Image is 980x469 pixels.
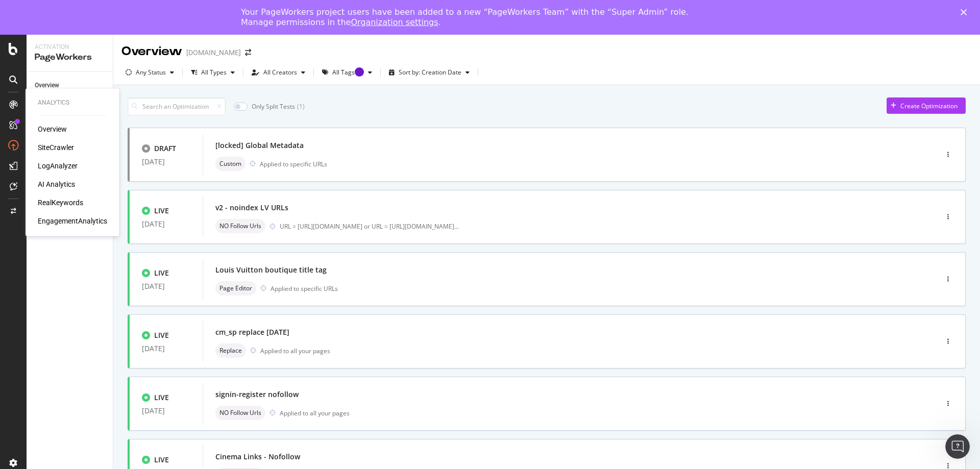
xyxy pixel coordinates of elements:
[385,64,474,81] button: Sort by: Creation Date
[219,223,261,229] span: NO Follow Urls
[154,143,176,154] div: DRAFT
[271,284,338,293] div: Applied to specific URLs
[142,220,190,228] div: [DATE]
[887,97,966,114] button: Create Optimization
[128,97,226,115] input: Search an Optimization
[154,392,169,403] div: LIVE
[399,69,461,76] div: Sort by: Creation Date
[38,142,74,153] a: SiteCrawler
[215,452,300,462] div: Cinema Links - Nofollow
[252,102,295,111] div: Only Split Tests
[215,406,265,420] div: neutral label
[154,330,169,340] div: LIVE
[142,158,190,166] div: [DATE]
[35,80,106,91] a: Overview
[280,409,350,417] div: Applied to all your pages
[154,268,169,278] div: LIVE
[38,98,107,107] div: Analytics
[355,67,364,77] div: Tooltip anchor
[35,52,105,63] div: PageWorkers
[215,219,265,233] div: neutral label
[38,198,83,208] a: RealKeywords
[263,69,297,76] div: All Creators
[38,124,67,134] a: Overview
[260,347,330,355] div: Applied to all your pages
[215,140,304,151] div: [locked] Global Metadata
[215,327,289,337] div: cm_sp replace [DATE]
[187,64,239,81] button: All Types
[201,69,227,76] div: All Types
[248,64,309,81] button: All Creators
[900,102,958,110] div: Create Optimization
[297,102,305,111] div: ( 1 )
[142,282,190,290] div: [DATE]
[154,206,169,216] div: LIVE
[219,161,241,167] span: Custom
[142,344,190,353] div: [DATE]
[35,80,59,91] div: Overview
[280,222,459,231] div: URL = [URL][DOMAIN_NAME] or URL = [URL][DOMAIN_NAME]
[215,157,246,171] div: neutral label
[154,455,169,465] div: LIVE
[454,222,459,231] span: ...
[945,434,970,459] iframe: Intercom live chat
[215,389,299,400] div: signin-register nofollow
[215,343,246,358] div: neutral label
[245,49,251,56] div: arrow-right-arrow-left
[219,410,261,416] span: NO Follow Urls
[219,285,252,291] span: Page Editor
[142,407,190,415] div: [DATE]
[219,348,242,354] span: Replace
[186,47,241,58] div: [DOMAIN_NAME]
[38,179,75,189] a: AI Analytics
[121,43,182,60] div: Overview
[121,64,178,81] button: Any Status
[241,7,723,28] div: Your PageWorkers project users have been added to a new “PageWorkers Team” with the “Super Admin”...
[332,69,364,76] div: All Tags
[351,17,438,27] a: Organization settings
[215,281,256,295] div: neutral label
[260,160,327,168] div: Applied to specific URLs
[35,43,105,52] div: Activation
[215,265,327,275] div: Louis Vuitton boutique title tag
[38,216,107,226] a: EngagementAnalytics
[38,161,78,171] a: LogAnalyzer
[961,9,971,15] div: Close
[215,203,288,213] div: v2 - noindex LV URLs
[136,69,166,76] div: Any Status
[318,64,376,81] button: All TagsTooltip anchor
